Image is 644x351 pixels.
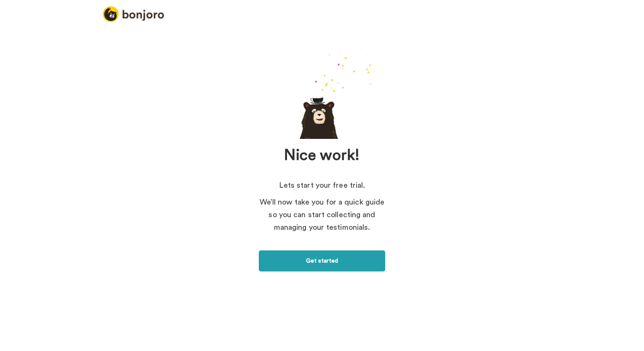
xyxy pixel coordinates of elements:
h1: Nice work! [227,147,417,164]
p: Lets start your free trial. [259,179,385,191]
a: Get started [259,250,385,271]
p: We’ll now take you for a quick guide so you can start collecting and managing your testimonials. [259,196,385,234]
div: animation [292,55,385,139]
img: logo_full.png [103,6,164,22]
